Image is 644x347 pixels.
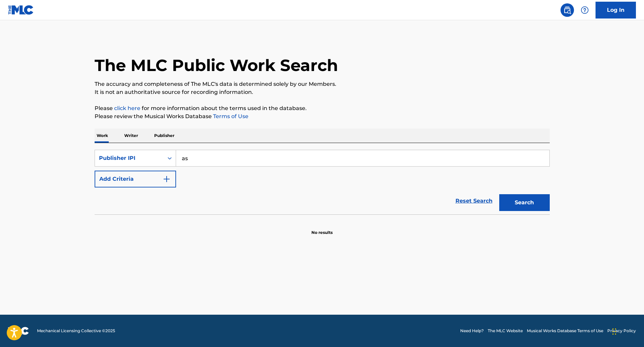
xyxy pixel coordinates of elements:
a: Musical Works Database Terms of Use [527,328,603,334]
p: Work [95,129,110,143]
a: Reset Search [452,194,496,208]
a: Privacy Policy [607,328,636,334]
img: help [581,6,589,14]
form: Search Form [95,150,550,214]
p: The accuracy and completeness of The MLC's data is determined solely by our Members. [95,80,550,88]
a: click here [114,105,140,111]
p: Please review the Musical Works Database [95,112,550,120]
iframe: Chat Widget [610,315,644,347]
button: Search [499,194,550,211]
button: Add Criteria [95,171,176,187]
p: Writer [122,129,140,143]
p: No results [311,221,333,236]
a: Terms of Use [212,113,248,119]
a: Log In [596,2,636,19]
a: Public Search [561,3,574,17]
a: The MLC Website [488,328,523,334]
p: Publisher [152,129,176,143]
a: Need Help? [460,328,484,334]
img: search [563,6,571,14]
div: Drag [612,321,616,342]
p: It is not an authoritative source for recording information. [95,88,550,96]
img: logo [8,327,29,335]
h1: The MLC Public Work Search [95,55,338,75]
img: MLC Logo [8,5,34,15]
p: Please for more information about the terms used in the database. [95,104,550,112]
span: Mechanical Licensing Collective © 2025 [37,328,115,334]
div: Help [578,3,591,17]
div: Publisher IPI [99,154,160,162]
img: 9d2ae6d4665cec9f34b9.svg [163,175,171,183]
